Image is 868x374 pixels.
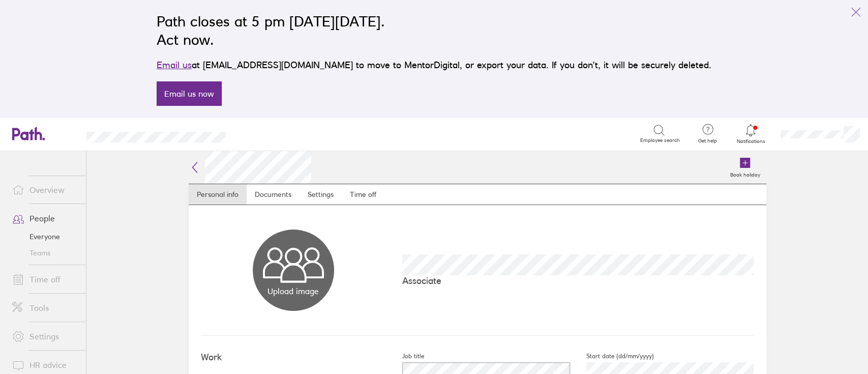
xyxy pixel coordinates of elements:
[402,275,754,286] p: Associate
[157,60,192,70] a: Email us
[189,184,247,205] a: Personal info
[157,81,222,106] a: Email us now
[734,138,767,145] span: Notifications
[157,58,711,72] p: at [EMAIL_ADDRESS][DOMAIN_NAME] to move to MentorDigital, or export your data. If you don’t, it w...
[4,228,86,245] a: Everyone
[247,184,300,205] a: Documents
[4,298,86,318] a: Tools
[4,245,86,261] a: Teams
[4,269,86,290] a: Time off
[386,352,424,360] label: Job title
[734,123,767,145] a: Notifications
[640,137,680,143] span: Employee search
[4,208,86,228] a: People
[300,184,342,205] a: Settings
[342,184,384,205] a: Time off
[724,151,766,184] a: Book holiday
[724,169,766,178] label: Book holiday
[157,12,711,49] h2: Path closes at 5 pm [DATE][DATE]. Act now.
[691,138,724,144] span: Get help
[201,352,386,363] h4: Work
[253,129,279,138] div: Search
[570,352,654,360] label: Start date (dd/mm/yyyy)
[4,180,86,200] a: Overview
[4,326,86,347] a: Settings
